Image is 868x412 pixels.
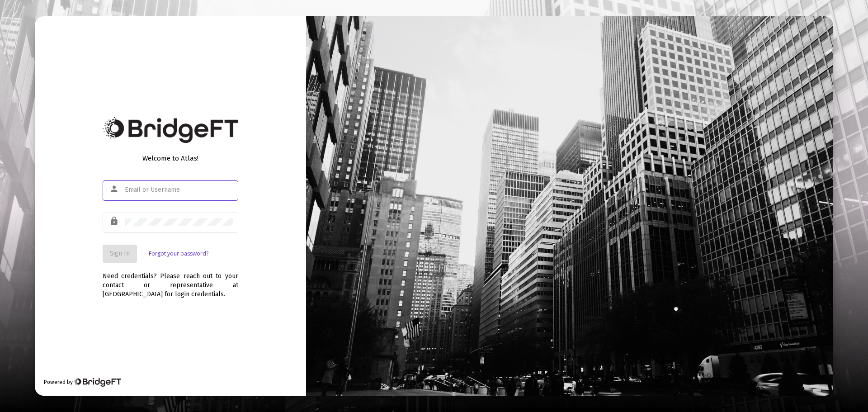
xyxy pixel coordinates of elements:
div: Powered by [44,378,121,387]
img: Bridge Financial Technology Logo [103,117,238,143]
input: Email or Username [125,186,233,194]
a: Forgot your password? [149,249,208,258]
span: Sign In [110,250,130,257]
button: Sign In [103,245,137,263]
div: Welcome to Atlas! [103,154,238,163]
div: Need credentials? Please reach out to your contact or representative at [GEOGRAPHIC_DATA] for log... [103,263,238,299]
mat-icon: person [109,184,120,194]
mat-icon: lock [109,216,120,227]
img: Bridge Financial Technology Logo [74,378,121,387]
